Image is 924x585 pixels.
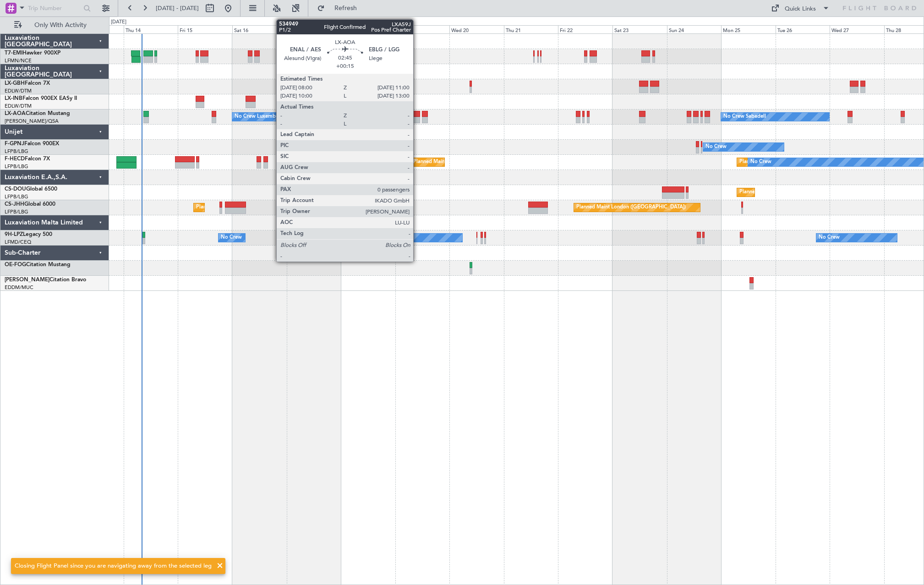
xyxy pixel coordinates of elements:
a: [PERSON_NAME]/QSA [5,118,59,125]
div: Fri 22 [558,25,612,33]
span: F-GPNJ [5,141,24,147]
div: Planned Maint [GEOGRAPHIC_DATA] ([GEOGRAPHIC_DATA]) [739,186,884,199]
a: LX-INBFalcon 900EX EASy II [5,96,77,101]
span: LX-GBH [5,81,25,86]
div: Planned Maint London ([GEOGRAPHIC_DATA]) [576,201,686,214]
div: No Crew Sabadell [723,110,766,124]
span: LX-AOA [5,111,26,116]
div: Planned Maint [GEOGRAPHIC_DATA] ([GEOGRAPHIC_DATA]) [364,186,508,199]
span: Only With Activity [24,22,97,28]
a: LFPB/LBG [5,208,28,215]
div: Planned Maint [GEOGRAPHIC_DATA] ([GEOGRAPHIC_DATA]) [413,155,558,169]
a: LFMN/NCE [5,57,32,64]
div: Thu 21 [504,25,558,33]
a: F-GPNJFalcon 900EX [5,141,59,147]
a: F-HECDFalcon 7X [5,156,50,162]
div: Wed 27 [830,25,884,33]
div: Mon 18 [341,25,395,33]
a: LX-AOACitation Mustang [5,111,70,116]
a: CS-DOUGlobal 6500 [5,186,57,192]
button: Only With Activity [10,18,99,33]
span: T7-EMI [5,50,22,56]
a: LFPB/LBG [5,148,28,155]
div: Tue 26 [776,25,830,33]
div: No Crew [384,231,405,245]
div: [DATE] [111,18,126,26]
button: Quick Links [766,1,834,16]
div: Planned Maint [GEOGRAPHIC_DATA] ([GEOGRAPHIC_DATA]) [196,201,340,214]
span: CS-JHH [5,202,24,207]
div: Sun 17 [287,25,341,33]
a: LX-GBHFalcon 7X [5,81,50,86]
a: EDLW/DTM [5,103,32,109]
div: No Crew [750,155,771,169]
input: Trip Number [28,1,81,15]
div: No Crew Luxembourg (Findel) [235,110,305,124]
span: [DATE] - [DATE] [156,4,199,12]
a: [PERSON_NAME]Citation Bravo [5,277,86,283]
div: No Crew [325,140,346,154]
a: LFPB/LBG [5,163,28,170]
div: Mon 25 [721,25,776,33]
div: Fri 15 [178,25,232,33]
span: [PERSON_NAME] [5,277,49,283]
div: Thu 14 [124,25,178,33]
a: T7-EMIHawker 900XP [5,50,60,56]
div: Sat 23 [612,25,667,33]
a: OE-FOGCitation Mustang [5,262,71,268]
div: Tue 19 [395,25,450,33]
div: No Crew [819,231,840,245]
span: CS-DOU [5,186,26,192]
a: 9H-LPZLegacy 500 [5,232,52,237]
a: EDDM/MUC [5,284,33,291]
a: LFMD/CEQ [5,239,31,246]
span: LX-INB [5,96,22,101]
div: Sat 16 [232,25,287,33]
span: OE-FOG [5,262,26,268]
div: Quick Links [785,5,816,14]
a: EDLW/DTM [5,87,32,94]
div: Closing Flight Panel since you are navigating away from the selected leg [15,562,212,571]
span: Refresh [327,5,365,11]
div: Sun 24 [667,25,722,33]
span: 9H-LPZ [5,232,23,237]
button: Refresh [313,1,368,16]
div: No Crew [221,231,242,245]
div: Planned Maint [GEOGRAPHIC_DATA] ([GEOGRAPHIC_DATA]) [739,155,884,169]
div: No Crew [705,140,727,154]
div: Wed 20 [449,25,504,33]
span: F-HECD [5,156,25,162]
a: LFPB/LBG [5,193,28,200]
a: CS-JHHGlobal 6000 [5,202,55,207]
